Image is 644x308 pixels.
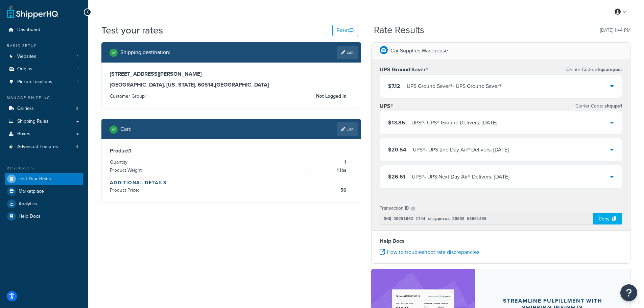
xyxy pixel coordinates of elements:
h2: Rate Results [374,25,424,35]
a: Edit [337,46,358,59]
span: shqups1 [603,102,622,110]
span: 4 [76,144,78,150]
span: Quantity: [110,159,130,166]
h1: Test your rates [101,24,163,37]
a: Marketplace [5,185,83,197]
li: Websites [5,50,83,63]
span: Test Your Rates [19,176,51,182]
span: Not Logged in [314,92,347,100]
span: 3 [76,106,78,112]
h3: UPS® [380,103,393,110]
span: $7.12 [388,82,400,90]
span: Pickup Locations [17,79,52,85]
span: 1 [77,79,78,85]
a: Help Docs [5,210,83,222]
div: Manage Shipping [5,95,83,101]
span: Customer Group: [110,93,147,100]
a: Shipping Rules [5,115,83,128]
span: Carriers [17,106,34,112]
li: Advanced Features [5,141,83,153]
div: Copy [593,213,622,224]
span: 50 [339,186,347,194]
a: How to troubleshoot rate discrepancies [380,248,479,256]
span: $20.54 [388,146,406,153]
div: UPS® - UPS® Ground Delivers: [DATE] [411,118,497,127]
li: Origins [5,63,83,75]
span: Dashboard [17,27,40,33]
span: Product Price: [110,187,141,194]
span: Origins [17,66,32,72]
h4: Help Docs [380,237,622,245]
h4: Additional Details [110,179,353,186]
a: Websites1 [5,50,83,63]
a: Analytics [5,198,83,210]
li: Pickup Locations [5,76,83,88]
p: [DATE] 1:44 PM [600,26,630,35]
h3: Product 1 [110,147,353,154]
button: Reset [332,25,358,36]
span: shqsurepost [594,66,622,73]
div: UPS® - UPS Next Day Air® Delivers: [DATE] [412,172,509,182]
a: Dashboard [5,24,83,36]
span: Analytics [19,201,37,207]
span: Advanced Features [17,144,58,150]
p: Car Supplies Warehouse [390,46,448,55]
span: 1 [77,54,78,60]
a: Pickup Locations1 [5,76,83,88]
h3: UPS Ground Saver® [380,66,428,73]
p: Carrier Code: [566,65,622,74]
span: Shipping Rules [17,119,49,124]
a: Edit [337,122,358,136]
span: $13.86 [388,119,405,126]
h3: [GEOGRAPHIC_DATA], [US_STATE], 60514 , [GEOGRAPHIC_DATA] [110,81,353,88]
div: UPS® - UPS 2nd Day Air® Delivers: [DATE] [413,145,509,155]
h2: Cart : [120,126,132,132]
li: Carriers [5,102,83,115]
a: Carriers3 [5,102,83,115]
span: Boxes [17,131,30,137]
span: 1 [343,158,347,166]
p: Carrier Code: [575,101,622,111]
p: Transaction ID [380,204,409,213]
a: Test Your Rates [5,173,83,185]
div: Resources [5,165,83,171]
span: Websites [17,54,36,60]
span: Marketplace [19,189,44,194]
span: $26.61 [388,173,405,181]
span: 1 [77,66,78,72]
div: Basic Setup [5,43,83,49]
h3: [STREET_ADDRESS][PERSON_NAME] [110,71,353,77]
a: Advanced Features4 [5,141,83,153]
a: Boxes [5,128,83,140]
button: Open Resource Center [620,284,637,301]
a: Origins1 [5,63,83,75]
span: Help Docs [19,214,41,219]
span: 1 lbs [335,166,347,174]
h2: Shipping destination : [120,49,170,55]
div: UPS Ground Saver® - UPS Ground Saver® [407,81,502,91]
span: Product Weight: [110,167,144,174]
